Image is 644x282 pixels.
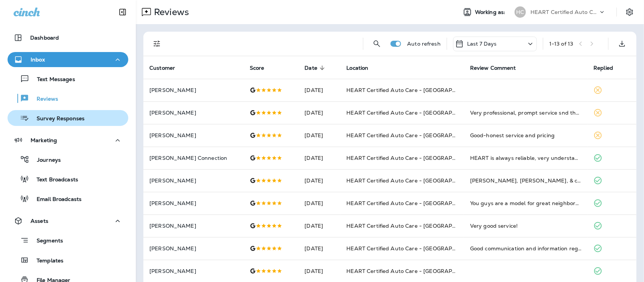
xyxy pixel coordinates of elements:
[346,65,368,71] span: Location
[470,245,582,252] div: Good communication and information regarding quotes for future needs. Didn’t wait long for oil an...
[298,79,340,101] td: [DATE]
[8,30,128,45] button: Dashboard
[298,147,340,169] td: [DATE]
[8,71,128,87] button: Text Messages
[149,36,164,51] button: Filters
[8,110,128,126] button: Survey Responses
[29,96,58,103] p: Reviews
[346,64,378,71] span: Location
[407,41,441,47] p: Auto refresh
[149,65,175,71] span: Customer
[470,65,516,71] span: Review Comment
[515,6,526,18] div: HC
[369,36,384,51] button: Search Reviews
[8,232,128,248] button: Segments
[30,35,59,41] p: Dashboard
[298,237,340,260] td: [DATE]
[149,268,238,274] p: [PERSON_NAME]
[470,222,582,230] div: Very good service!
[29,157,61,164] p: Journeys
[623,5,636,19] button: Settings
[304,64,327,71] span: Date
[8,191,128,207] button: Email Broadcasts
[250,64,274,71] span: Score
[298,192,340,215] td: [DATE]
[346,222,482,229] span: HEART Certified Auto Care - [GEOGRAPHIC_DATA]
[31,137,57,143] p: Marketing
[149,110,238,116] p: [PERSON_NAME]
[593,65,613,71] span: Replied
[31,57,45,63] p: Inbox
[149,178,238,184] p: [PERSON_NAME]
[298,169,340,192] td: [DATE]
[298,101,340,124] td: [DATE]
[470,154,582,162] div: HEART is always reliable, very understanding and responsible. Hard to find that in this kind of b...
[298,124,340,147] td: [DATE]
[149,64,185,71] span: Customer
[298,215,340,237] td: [DATE]
[8,252,128,268] button: Templates
[467,41,497,47] p: Last 7 Days
[149,223,238,229] p: [PERSON_NAME]
[149,245,238,251] p: [PERSON_NAME]
[8,152,128,167] button: Journeys
[346,87,482,93] span: HEART Certified Auto Care - [GEOGRAPHIC_DATA]
[149,87,238,93] p: [PERSON_NAME]
[149,200,238,206] p: [PERSON_NAME]
[8,90,128,106] button: Reviews
[8,52,128,67] button: Inbox
[31,218,48,224] p: Assets
[475,9,507,15] span: Working as:
[346,177,482,184] span: HEART Certified Auto Care - [GEOGRAPHIC_DATA]
[346,245,482,252] span: HEART Certified Auto Care - [GEOGRAPHIC_DATA]
[593,64,623,71] span: Replied
[346,109,482,116] span: HEART Certified Auto Care - [GEOGRAPHIC_DATA]
[149,155,238,161] p: [PERSON_NAME] Connection
[29,196,81,203] p: Email Broadcasts
[8,171,128,187] button: Text Broadcasts
[346,132,482,139] span: HEART Certified Auto Care - [GEOGRAPHIC_DATA]
[470,199,582,207] div: You guys are a model for great neighborhood auto service!
[470,109,582,116] div: Very professional, prompt service snd thorough. So happy I found them!
[8,213,128,228] button: Assets
[615,36,630,51] button: Export as CSV
[29,176,78,184] p: Text Broadcasts
[29,115,85,123] p: Survey Responses
[112,5,133,20] button: Collapse Sidebar
[470,177,582,184] div: Armando, Jaime, & colleague Mechanic are thoroughly competent, professional & polite. Great to ha...
[470,132,582,139] div: Good-honest service and pricing
[29,257,63,265] p: Templates
[346,268,482,274] span: HEART Certified Auto Care - [GEOGRAPHIC_DATA]
[8,133,128,148] button: Marketing
[151,6,189,18] p: Reviews
[29,76,75,83] p: Text Messages
[346,200,482,207] span: HEART Certified Auto Care - [GEOGRAPHIC_DATA]
[346,155,482,161] span: HEART Certified Auto Care - [GEOGRAPHIC_DATA]
[549,41,573,47] div: 1 - 13 of 13
[530,9,598,15] p: HEART Certified Auto Care
[470,64,526,71] span: Review Comment
[29,238,63,245] p: Segments
[304,65,317,71] span: Date
[149,132,238,138] p: [PERSON_NAME]
[250,65,264,71] span: Score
